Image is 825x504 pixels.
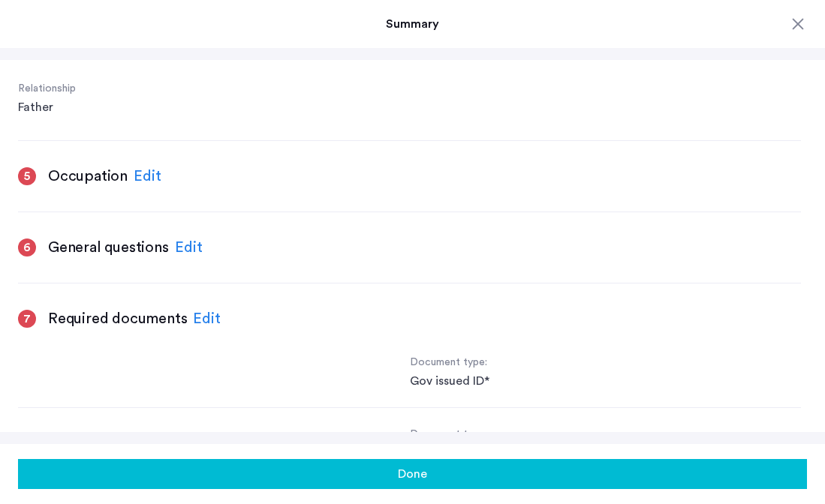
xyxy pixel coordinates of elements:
[48,237,169,258] h3: General questions
[18,98,410,116] div: Father
[18,80,410,98] div: Relationship
[18,310,36,328] div: 7
[410,426,802,444] div: Document type:
[18,15,807,33] h3: Summary
[175,236,203,259] div: Edit
[48,166,128,187] h3: Occupation
[18,167,36,185] div: 5
[410,372,802,390] div: Gov issued ID*
[18,238,36,256] div: 6
[18,459,807,489] button: Done
[410,354,802,372] div: Document type:
[193,307,221,330] div: Edit
[134,165,161,187] div: Edit
[48,308,187,329] h3: Required documents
